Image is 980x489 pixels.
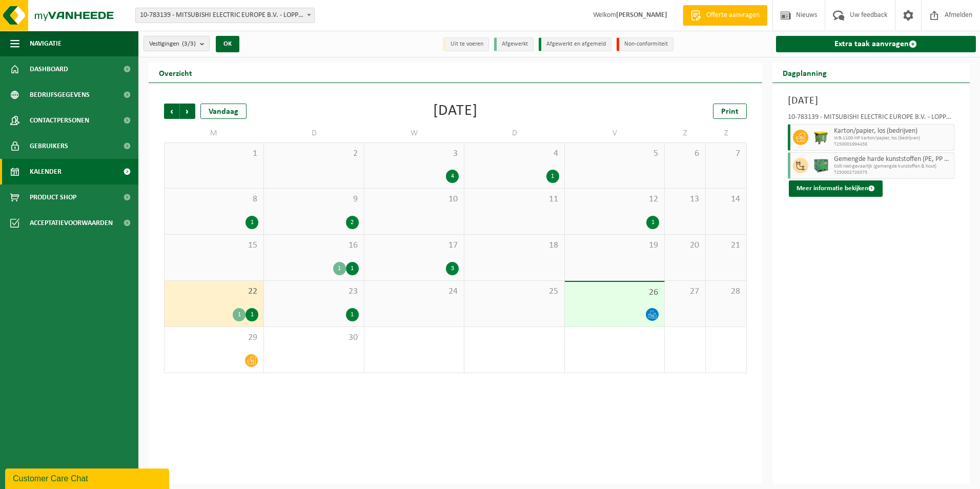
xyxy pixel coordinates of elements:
[565,124,665,142] td: V
[834,141,952,148] span: T250001994438
[164,104,179,119] span: Vorige
[170,332,258,343] span: 29
[200,104,247,119] div: Vandaag
[469,240,559,251] span: 18
[646,216,659,229] div: 1
[469,286,559,297] span: 25
[30,210,113,236] span: Acceptatievoorwaarden
[683,5,767,26] a: Offerte aanvragen
[469,148,559,159] span: 4
[446,262,459,275] div: 3
[670,240,700,251] span: 20
[469,194,559,205] span: 11
[346,262,359,275] div: 1
[788,93,955,109] h3: [DATE]
[570,194,659,205] span: 12
[170,148,258,159] span: 1
[144,36,210,51] button: Vestigingen(3/3)
[170,240,258,251] span: 15
[616,11,667,19] strong: [PERSON_NAME]
[149,36,196,52] span: Vestigingen
[670,194,700,205] span: 13
[665,124,706,142] td: Z
[711,194,741,205] span: 14
[570,240,659,251] span: 19
[834,155,952,164] span: Gemengde harde kunststoffen (PE, PP en PVC), recycleerbaar (industrieel)
[370,286,459,297] span: 24
[570,287,659,298] span: 26
[216,36,239,52] button: OK
[670,286,700,297] span: 27
[370,240,459,251] span: 17
[713,104,747,119] a: Print
[269,240,358,251] span: 16
[180,104,195,119] span: Volgende
[5,466,171,489] iframe: chat widget
[617,37,673,51] li: Non-conformiteit
[721,108,739,116] span: Print
[706,124,747,142] td: Z
[370,148,459,159] span: 3
[670,148,700,159] span: 6
[443,37,489,51] li: Uit te voeren
[711,286,741,297] span: 28
[264,124,364,142] td: D
[246,308,258,321] div: 1
[446,170,459,183] div: 4
[269,332,358,343] span: 30
[30,159,62,185] span: Kalender
[546,170,559,183] div: 1
[711,148,741,159] span: 7
[170,286,258,297] span: 22
[333,262,346,275] div: 1
[269,194,358,205] span: 9
[135,8,315,23] span: 10-783139 - MITSUBISHI ELECTRIC EUROPE B.V. - LOPPEM
[30,31,62,56] span: Navigatie
[30,185,76,210] span: Product Shop
[772,63,837,83] h2: Dagplanning
[834,164,952,170] span: Colli niet-gevaarlijk (gemengde kunstoffen & hout)
[346,216,359,229] div: 2
[364,124,464,142] td: W
[813,158,829,173] img: PB-HB-1400-HPE-GN-01
[570,148,659,159] span: 5
[136,8,314,23] span: 10-783139 - MITSUBISHI ELECTRIC EUROPE B.V. - LOPPEM
[346,308,359,321] div: 1
[704,10,762,21] span: Offerte aanvragen
[834,170,952,176] span: T250002726373
[789,180,883,197] button: Meer informatie bekijken
[30,82,90,108] span: Bedrijfsgegevens
[813,130,829,145] img: WB-1100-HPE-GN-50
[433,104,478,119] div: [DATE]
[30,108,89,133] span: Contactpersonen
[834,135,952,141] span: WB-1100-HP karton/papier, los (bedrijven)
[246,216,258,229] div: 1
[539,37,611,51] li: Afgewerkt en afgemeld
[170,194,258,205] span: 8
[370,194,459,205] span: 10
[233,308,246,321] div: 1
[788,114,955,124] div: 10-783139 - MITSUBISHI ELECTRIC EUROPE B.V. - LOPPEM
[30,133,68,159] span: Gebruikers
[269,148,358,159] span: 2
[494,37,534,51] li: Afgewerkt
[834,127,952,135] span: Karton/papier, los (bedrijven)
[149,63,202,83] h2: Overzicht
[711,240,741,251] span: 21
[269,286,358,297] span: 23
[164,124,264,142] td: M
[30,56,68,82] span: Dashboard
[464,124,564,142] td: D
[776,36,976,52] a: Extra taak aanvragen
[182,40,196,47] count: (3/3)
